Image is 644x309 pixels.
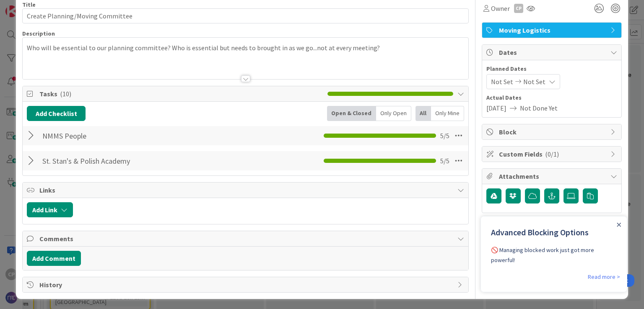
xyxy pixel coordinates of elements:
[440,156,449,166] span: 5 / 5
[486,64,617,73] span: Planned Dates
[39,128,228,143] input: Add Checklist...
[499,149,606,159] span: Custom Fields
[27,251,81,266] button: Add Comment
[39,234,453,244] span: Comments
[486,93,617,102] span: Actual Dates
[480,216,627,292] iframe: UserGuiding Product Updates Slide Out
[60,90,71,98] span: ( 10 )
[499,171,606,181] span: Attachments
[514,4,523,13] div: CP
[520,103,558,113] span: Not Done Yet
[491,77,513,87] span: Not Set
[27,202,73,217] button: Add Link
[18,1,38,11] span: Support
[431,106,464,121] div: Only Mine
[327,106,376,121] div: Open & Closed
[545,150,559,158] span: ( 0/1 )
[440,131,449,141] span: 5 / 5
[39,153,228,168] input: Add Checklist...
[486,103,506,113] span: [DATE]
[39,280,453,290] span: History
[22,8,468,23] input: type card name here...
[491,3,510,13] span: Owner
[499,25,606,35] span: Moving Logistics
[22,30,55,37] span: Description
[499,127,606,137] span: Block
[39,89,323,99] span: Tasks
[499,47,606,57] span: Dates
[27,43,464,53] p: Who will be essential to our planning committee? Who is essential but needs to brought in as we g...
[523,77,545,87] span: Not Set
[39,185,453,195] span: Links
[376,106,411,121] div: Only Open
[27,106,86,121] button: Add Checklist
[415,106,431,121] div: All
